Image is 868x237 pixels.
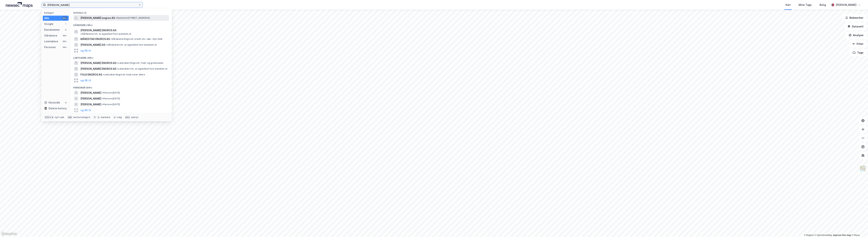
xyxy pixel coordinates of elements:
button: Tags [850,49,867,56]
div: [PERSON_NAME] [836,3,856,7]
span: Gårdeiere • Utl. av egen/leid fast eiendom el. [106,43,157,46]
span: • [117,67,118,70]
span: • [103,73,104,76]
span: [PERSON_NAME] ENGROS AS [80,61,116,65]
div: Ctrl + k [44,116,54,119]
div: Delete history [49,106,67,111]
div: Gårdeiere [44,33,57,38]
input: Søk på adresse, matrikkel, gårdeiere, leietakere eller personer [46,2,138,8]
div: markere [101,116,110,119]
button: Datasett [844,23,867,30]
button: og 96 til [80,108,91,112]
span: • [111,38,112,40]
div: tab [67,116,73,119]
span: Person • [DATE] [102,103,120,106]
div: Google (1) [70,9,172,15]
span: [PERSON_NAME] [80,96,101,101]
div: Alle [44,16,49,20]
div: 1 [64,23,67,25]
div: Personer (99+) [70,83,172,90]
span: Person • [DATE] [102,91,120,94]
div: 0 [64,101,67,104]
div: 99+ [62,46,67,49]
img: Z [859,165,866,172]
div: avbryt [131,116,138,119]
span: • [116,17,117,19]
div: 99+ [62,34,67,37]
span: Eiendom • [STREET_ADDRESS] [116,17,150,19]
div: Personer [44,45,56,49]
div: esc [125,116,130,119]
div: Bolig [820,3,826,7]
span: • [102,103,103,106]
span: Gårdeiere • Engrosh. bredt utv. nær.-/nyt.midl. [111,38,163,40]
span: Gårdeiere • Utl. av egen/leid fast eiendom el. [80,33,132,35]
div: nytt søk [55,116,64,119]
img: logo.a4113a55bc3d86da70a041830d287a7e.svg [6,2,33,8]
span: [PERSON_NAME] [80,91,101,95]
span: Leietaker • Utl. av egen/leid fast eiendom el. [117,67,168,70]
div: Google [44,22,53,26]
a: Mapbox homepage [1,232,17,236]
span: MÅKESTAD ENGROS AS [80,37,110,41]
button: og 96 til [80,78,91,83]
div: velg [117,116,122,119]
div: Kategori [44,11,69,14]
div: Leietakere [44,39,58,44]
button: og 96 til [80,48,91,53]
span: Person • [DATE] [102,97,120,100]
span: • [102,91,103,94]
span: [PERSON_NAME] ENGROS AS [80,28,116,33]
div: Eiendommer [44,28,60,32]
span: • [106,43,107,46]
iframe: Chat Widget [850,220,868,237]
a: Improve this map [833,234,851,236]
a: OpenStreetMap [815,234,832,236]
div: 99+ [62,40,67,43]
div: Kart [786,3,791,7]
span: [PERSON_NAME] ENGROS AS [80,67,116,71]
div: Gårdeiere (99+) [70,21,172,27]
span: • [102,97,103,100]
span: • [117,62,118,64]
div: 0 [64,28,67,31]
button: Bokmerker [842,14,867,21]
button: Filter [849,40,867,48]
span: [PERSON_NAME] [80,102,101,107]
span: • [80,33,82,35]
span: FOLK ENGROS AS [80,72,102,77]
div: Historikk [44,100,60,105]
a: Mapbox [804,234,814,236]
span: [PERSON_NAME] engros AS [80,16,115,20]
div: Mine Tags [799,3,812,7]
button: Analyse [846,32,867,39]
div: neste kategori [73,116,90,119]
div: 99+ [62,17,67,20]
span: Leietaker • Engrosh. frukt og grønnsaker [117,62,163,64]
span: Leietaker • Engrosh. hush.varer ellers [103,73,145,76]
span: [PERSON_NAME] AS [80,43,105,47]
div: Leietakere (99+) [70,54,172,60]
